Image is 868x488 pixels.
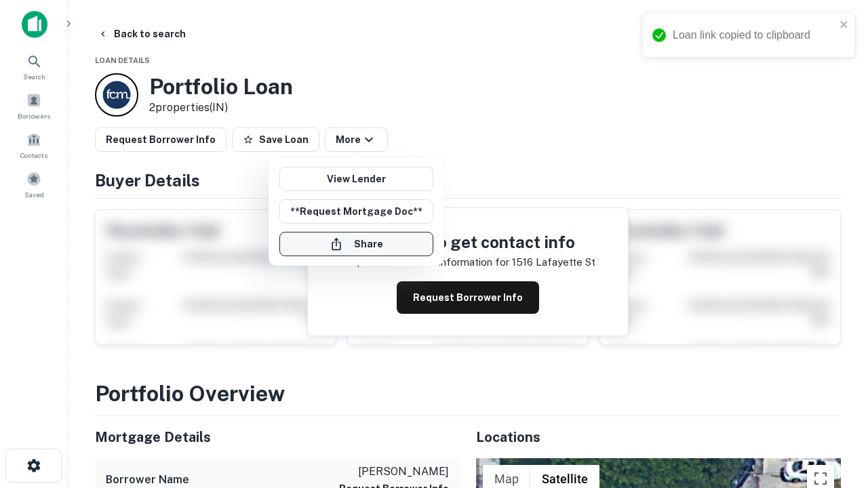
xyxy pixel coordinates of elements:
[673,27,835,43] div: Loan link copied to clipboard
[279,167,433,191] a: View Lender
[800,380,868,445] iframe: Chat Widget
[840,19,849,32] button: close
[279,199,433,224] button: **Request Mortgage Doc**
[279,232,433,256] button: Share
